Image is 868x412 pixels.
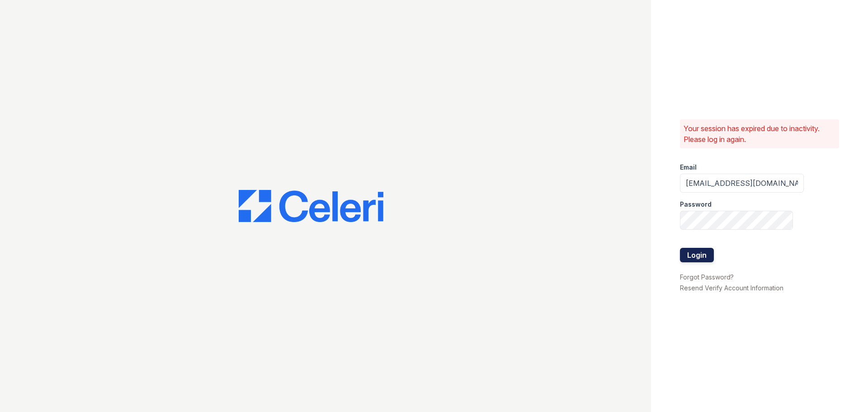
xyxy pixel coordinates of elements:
[680,163,697,172] label: Email
[680,248,714,262] button: Login
[680,200,712,209] label: Password
[684,123,835,145] p: Your session has expired due to inactivity. Please log in again.
[239,190,383,223] img: CE_Logo_Blue-a8612792a0a2168367f1c8372b55b34899dd931a85d93a1a3d3e32e68fde9ad4.png
[680,284,783,292] a: Resend Verify Account Information
[680,273,734,281] a: Forgot Password?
